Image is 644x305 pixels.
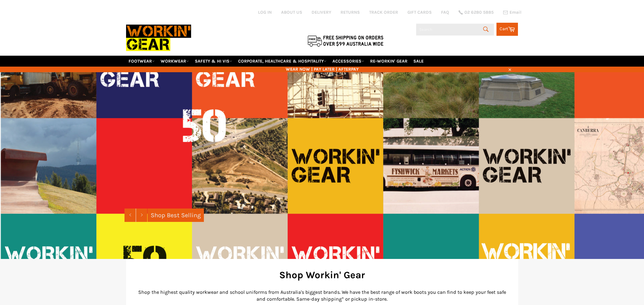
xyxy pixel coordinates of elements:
a: Log in [258,10,272,15]
p: Shop the highest quality workwear and school uniforms from Australia's biggest brands. We have th... [135,289,509,303]
a: Cart [496,23,518,36]
a: SALE [411,56,426,67]
img: Workin Gear leaders in Workwear, Safety Boots, PPE, Uniforms. Australia's No.1 in Workwear [126,20,191,55]
span: WEAR NOW | PAY LATER | AFTERPAY [126,66,518,72]
a: FAQ [441,9,449,15]
a: RE-WORKIN' GEAR [368,56,410,67]
a: Shop Best Selling [148,209,204,222]
a: FOOTWEAR [126,56,157,67]
a: DELIVERY [312,9,331,15]
img: Flat $9.95 shipping Australia wide [307,34,384,47]
span: Email [510,10,521,15]
a: ABOUT US [281,9,302,15]
h2: Shop Workin' Gear [135,268,509,282]
a: 02 6280 5885 [458,10,494,15]
a: GIFT CARDS [407,9,432,15]
input: Search [416,24,494,35]
a: CORPORATE, HEALTHCARE & HOSPITALITY [236,56,329,67]
a: ACCESSORIES [330,56,367,67]
a: WORKWEAR [158,56,191,67]
a: SAFETY & HI VIS [192,56,235,67]
a: TRACK ORDER [369,9,398,15]
a: RETURNS [341,9,360,15]
a: Email [503,10,521,15]
span: 02 6280 5885 [464,10,494,15]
